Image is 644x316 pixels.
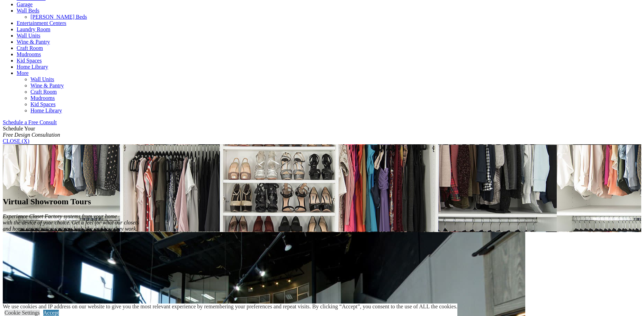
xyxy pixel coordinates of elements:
a: Wall Units [17,33,40,39]
a: Schedule a Free Consult (opens a dropdown menu) [3,119,57,125]
span: Schedule Your [3,126,60,138]
a: Kid Spaces [17,58,42,63]
em: Experience Closet Factory systems from your home with the device of your choice. Get a feel for w... [3,213,139,232]
a: Craft Room [30,89,57,95]
a: CLOSE (X) [3,138,29,144]
a: Laundry Room [17,26,50,32]
h1: Virtual Showroom Tours [3,197,641,206]
a: Wall Beds [17,8,39,14]
a: Wine & Pantry [17,39,50,45]
a: Cookie Settings [5,310,40,316]
div: We use cookies and IP address on our website to give you the most relevant experience by remember... [3,304,457,310]
a: [PERSON_NAME] Beds [30,14,87,20]
a: Accept [43,310,59,316]
em: Free Design Consultation [3,132,60,138]
a: Mudrooms [30,95,55,101]
a: Entertainment Centers [17,20,66,26]
a: More menu text will display only on big screen [17,70,29,76]
a: Kid Spaces [30,101,55,107]
a: Home Library [30,108,62,113]
a: Home Library [17,64,48,70]
a: Craft Room [17,45,43,51]
a: Wine & Pantry [30,83,64,88]
a: Mudrooms [17,51,41,57]
a: Garage [17,1,33,7]
a: Wall Units [30,76,54,82]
